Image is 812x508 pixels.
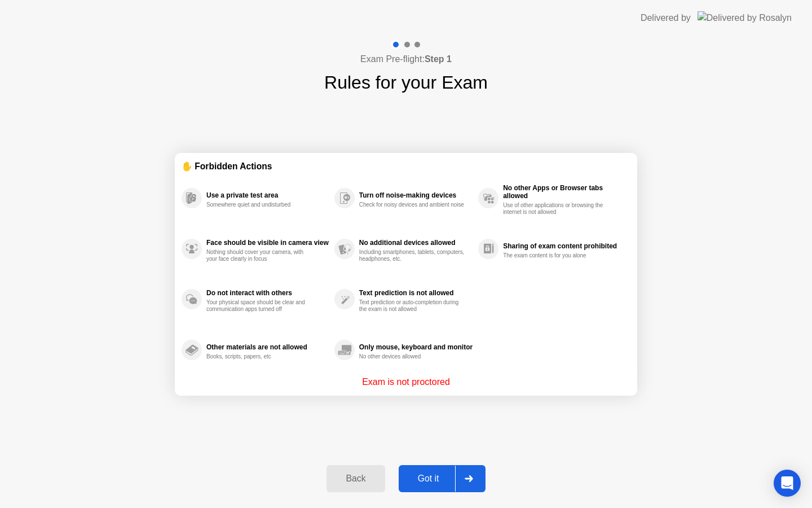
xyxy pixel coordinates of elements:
[206,249,313,262] div: Nothing should cover your camera, with your face clearly in focus
[359,343,473,351] div: Only mouse, keyboard and monitor
[402,474,455,484] div: Got it
[698,11,792,24] img: Delivered by Rosalyn
[206,202,313,208] div: Somewhere quiet and undisturbed
[425,54,452,64] b: Step 1
[206,289,329,297] div: Do not interact with others
[359,289,473,297] div: Text prediction is not allowed
[503,184,625,200] div: No other Apps or Browser tabs allowed
[330,474,381,484] div: Back
[206,343,329,351] div: Other materials are not allowed
[359,239,473,247] div: No additional devices allowed
[359,202,466,208] div: Check for noisy devices and ambient noise
[206,239,329,247] div: Face should be visible in camera view
[359,249,466,262] div: Including smartphones, tablets, computers, headphones, etc.
[503,202,610,216] div: Use of other applications or browsing the internet is not allowed
[774,470,801,497] div: Open Intercom Messenger
[324,69,488,96] h1: Rules for your Exam
[206,353,313,360] div: Books, scripts, papers, etc
[326,465,385,492] button: Back
[399,465,486,492] button: Got it
[182,160,630,173] div: ✋ Forbidden Actions
[359,299,466,313] div: Text prediction or auto-completion during the exam is not allowed
[641,11,691,25] div: Delivered by
[503,242,625,250] div: Sharing of exam content prohibited
[206,299,313,313] div: Your physical space should be clear and communication apps turned off
[359,191,473,199] div: Turn off noise-making devices
[360,52,452,66] h4: Exam Pre-flight:
[362,375,450,389] p: Exam is not proctored
[503,252,610,259] div: The exam content is for you alone
[359,353,466,360] div: No other devices allowed
[206,191,329,199] div: Use a private test area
